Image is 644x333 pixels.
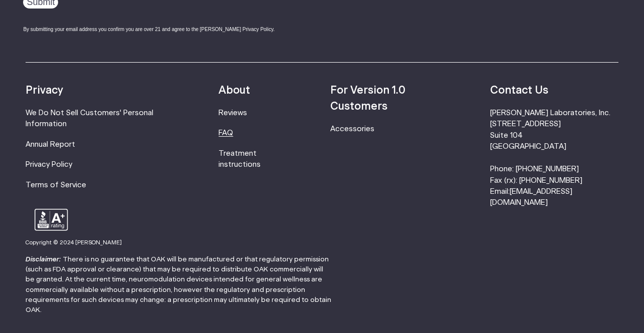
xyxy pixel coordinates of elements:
[26,254,332,315] p: There is no guarantee that OAK will be manufactured or that regulatory permission (such as FDA ap...
[219,109,247,117] a: Reviews
[490,85,548,96] strong: Contact Us
[490,188,572,206] a: [EMAIL_ADDRESS][DOMAIN_NAME]
[26,161,72,168] a: Privacy Policy
[26,85,63,96] strong: Privacy
[26,240,122,245] small: Copyright © 2024 [PERSON_NAME]
[26,109,153,128] a: We Do Not Sell Customers' Personal Information
[23,26,299,33] div: By submitting your email address you confirm you are over 21 and agree to the [PERSON_NAME] Priva...
[26,256,61,263] strong: Disclaimer:
[26,181,86,189] a: Terms of Service
[330,85,405,112] strong: For Version 1.0 Customers
[219,150,261,168] a: Treatment instructions
[219,85,250,96] strong: About
[330,125,374,133] a: Accessories
[26,141,75,148] a: Annual Report
[490,108,618,209] li: [PERSON_NAME] Laboratories, Inc. [STREET_ADDRESS] Suite 104 [GEOGRAPHIC_DATA] Phone: [PHONE_NUMBE...
[219,129,233,137] a: FAQ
